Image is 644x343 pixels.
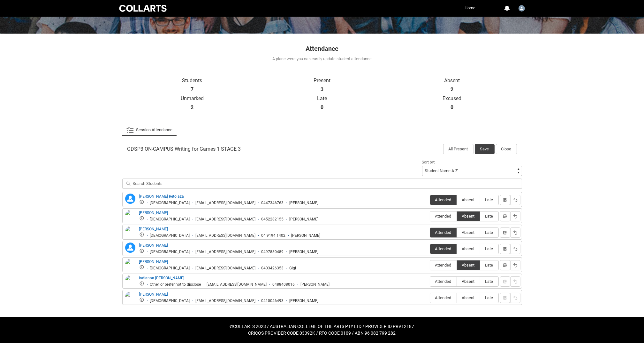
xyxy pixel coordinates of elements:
span: Attended [430,214,457,219]
div: [EMAIL_ADDRESS][DOMAIN_NAME] [196,299,256,303]
button: Reset [510,260,520,270]
button: Notes [500,244,510,254]
a: [PERSON_NAME] Retolaza [139,194,184,199]
strong: 3 [321,86,323,93]
button: Reset [510,244,520,254]
button: Notes [500,211,510,221]
span: Late [480,214,498,219]
img: Indianna Newton [125,275,135,289]
button: Reset [510,276,520,287]
div: [EMAIL_ADDRESS][DOMAIN_NAME] [196,266,256,271]
div: [DEMOGRAPHIC_DATA] [150,217,190,222]
div: [DEMOGRAPHIC_DATA] [150,250,190,254]
a: [PERSON_NAME] [139,211,168,215]
span: Late [480,230,498,235]
button: Notes [500,195,510,205]
p: Late [257,95,387,102]
span: Late [480,197,498,202]
div: 0452282155 [261,217,284,222]
span: Sort by: [422,160,435,164]
span: Attended [430,263,457,267]
p: Excused [387,95,517,102]
div: [PERSON_NAME] [290,299,319,303]
button: User Profile Tim.Westhaven [517,3,527,13]
button: Reset [510,211,520,221]
div: Gigi [290,266,296,271]
strong: 7 [191,86,193,93]
img: Kathryn Lauritzen [125,291,135,306]
a: [PERSON_NAME] [139,259,168,264]
div: [EMAIL_ADDRESS][DOMAIN_NAME] [207,282,267,287]
img: Chi Kuan Tang [125,259,135,277]
div: 0410046493 [261,299,284,303]
a: Home [463,3,477,13]
span: Absent [457,230,480,235]
div: [DEMOGRAPHIC_DATA] [150,299,190,303]
div: Other, or prefer not to disclose [150,282,201,287]
strong: 0 [451,104,453,111]
div: 0447346763 [261,201,284,205]
p: Students [127,77,257,84]
div: [DEMOGRAPHIC_DATA] [150,233,190,238]
a: [PERSON_NAME] [139,292,168,297]
p: Present [257,77,387,84]
span: Absent [457,279,480,284]
span: Late [480,279,498,284]
span: GDSP3 ON-CAMPUS Writing for Games 1 STAGE 3 [127,146,241,152]
p: Absent [387,77,517,84]
strong: 2 [191,104,193,111]
img: Tim.Westhaven [519,5,525,12]
div: [EMAIL_ADDRESS][DOMAIN_NAME] [196,250,256,254]
div: [EMAIL_ADDRESS][DOMAIN_NAME] [196,233,256,238]
span: Attendance [306,45,338,52]
div: 0403426353 [261,266,284,271]
div: [PERSON_NAME] [301,282,330,287]
div: A place were you can easily update student attendance [122,56,523,62]
strong: 0 [321,104,323,111]
div: [EMAIL_ADDRESS][DOMAIN_NAME] [196,201,256,205]
span: Absent [457,295,480,300]
img: Ashley Sinclair [125,210,135,224]
span: Absent [457,263,480,267]
div: [DEMOGRAPHIC_DATA] [150,201,190,205]
span: Attended [430,246,457,251]
a: [PERSON_NAME] [139,227,168,231]
div: [PERSON_NAME] [290,217,319,222]
button: Save [475,144,495,154]
div: [PERSON_NAME] [292,233,321,238]
span: Late [480,263,498,267]
div: [PERSON_NAME] [290,201,319,205]
lightning-icon: Catelyn Tynkkynen [125,243,135,253]
div: 04 9194 1402 [261,233,286,238]
strong: 2 [451,86,453,93]
span: Attended [430,197,457,202]
span: Late [480,295,498,300]
button: All Present [443,144,474,154]
li: Session Attendance [122,124,177,136]
button: Close [496,144,517,154]
span: Late [480,246,498,251]
button: Notes [500,260,510,270]
div: 0497880489 [261,250,284,254]
span: Attended [430,295,457,300]
span: Absent [457,246,480,251]
a: Session Attendance [126,124,173,136]
lightning-icon: Alvaro Alcala Retolaza [125,194,135,204]
input: Search Students [122,179,522,189]
p: Unmarked [127,95,257,102]
span: Absent [457,214,480,219]
button: Notes [500,227,510,238]
div: [DEMOGRAPHIC_DATA] [150,266,190,271]
span: Attended [430,279,457,284]
span: Absent [457,197,480,202]
button: Reset [510,227,520,238]
a: Indianna [PERSON_NAME] [139,276,185,280]
div: 0488408016 [273,282,295,287]
span: Attended [430,230,457,235]
div: [EMAIL_ADDRESS][DOMAIN_NAME] [196,217,256,222]
button: Reset [510,195,520,205]
img: Blake Howell [125,226,135,240]
button: Reset [510,293,520,303]
a: [PERSON_NAME] [139,243,168,248]
div: [PERSON_NAME] [290,250,319,254]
